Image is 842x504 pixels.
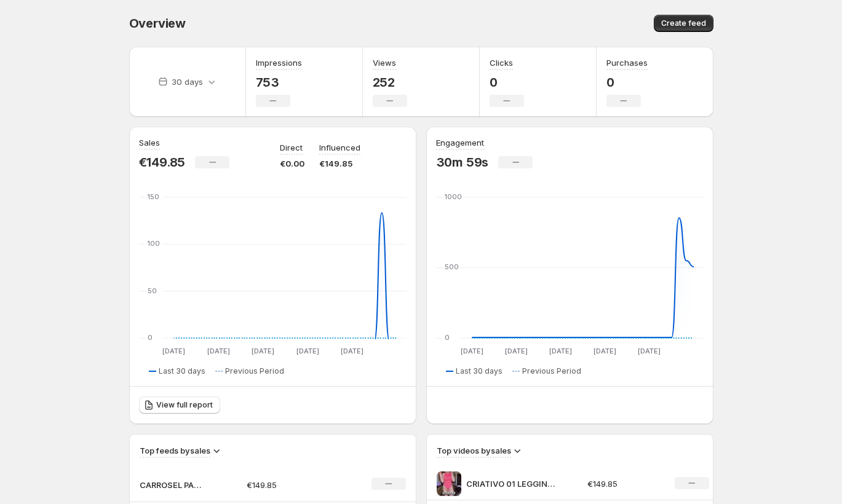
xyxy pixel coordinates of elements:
p: €149.85 [247,479,334,491]
h3: Purchases [606,57,648,69]
h3: Impressions [256,57,302,69]
a: View full report [139,396,220,414]
span: View full report [156,400,213,410]
text: [DATE] [296,347,319,355]
span: Last 30 days [159,366,205,376]
p: Influenced [319,141,360,154]
p: €149.85 [587,478,660,490]
p: CRIATIVO 01 LEGGING 3D [PERSON_NAME] 1 [466,478,558,490]
img: CRIATIVO 01 LEGGING 3D FRANCES 1 [437,471,461,496]
text: [DATE] [638,347,661,355]
text: 50 [148,286,157,295]
p: CARROSEL PAGINA LEGGING [140,479,201,491]
p: 753 [256,75,302,90]
text: [DATE] [207,347,229,355]
text: [DATE] [594,347,616,355]
p: 252 [373,75,407,90]
span: Last 30 days [456,366,502,376]
p: 0 [606,75,648,90]
span: Overview [129,16,186,31]
button: Create feed [654,15,713,32]
text: [DATE] [162,347,185,355]
p: 30m 59s [436,155,489,170]
h3: Views [373,57,396,69]
text: 150 [148,192,159,201]
text: 500 [445,262,459,271]
h3: Top videos by sales [437,444,511,457]
text: 100 [148,239,160,248]
p: 0 [490,75,524,90]
p: €149.85 [319,157,360,170]
h3: Engagement [436,136,484,149]
text: 0 [445,333,450,342]
text: [DATE] [504,347,527,355]
text: [DATE] [460,347,483,355]
text: [DATE] [341,347,363,355]
span: Previous Period [522,366,581,376]
p: 30 days [172,76,203,88]
text: 1000 [445,192,462,201]
text: [DATE] [252,347,274,355]
h3: Sales [139,136,160,149]
text: [DATE] [549,347,572,355]
p: Direct [280,141,303,154]
p: €0.00 [280,157,304,170]
span: Previous Period [225,366,284,376]
span: Create feed [661,18,706,28]
p: €149.85 [139,155,186,170]
h3: Top feeds by sales [140,444,210,457]
h3: Clicks [490,57,513,69]
text: 0 [148,333,153,342]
